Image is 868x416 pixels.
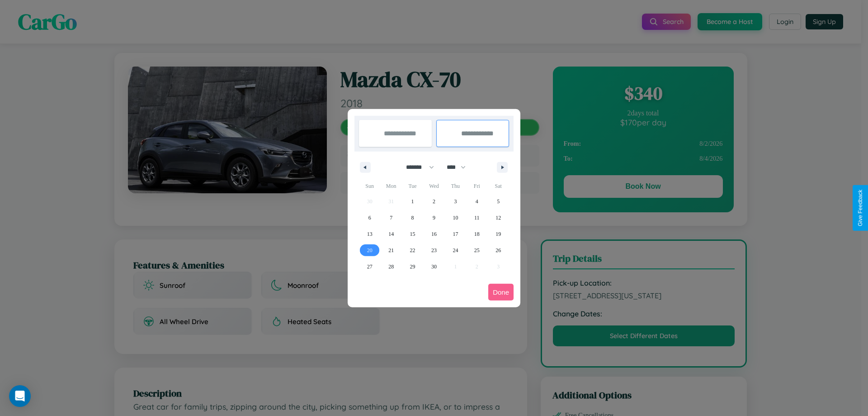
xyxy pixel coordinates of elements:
span: 24 [453,242,458,258]
button: 21 [380,242,401,258]
span: 27 [367,258,373,275]
span: 23 [431,242,437,258]
span: 19 [495,226,501,242]
span: 12 [495,210,501,226]
span: 9 [433,210,435,226]
span: 17 [453,226,458,242]
span: Sun [359,179,380,193]
button: 16 [423,226,444,242]
button: 26 [488,242,509,258]
span: 16 [431,226,437,242]
span: 21 [388,242,394,258]
span: Tue [402,179,423,193]
span: 6 [368,210,371,226]
button: 23 [423,242,444,258]
button: 17 [445,226,466,242]
span: Mon [380,179,401,193]
button: 13 [359,226,380,242]
span: 29 [410,258,415,275]
span: 28 [388,258,394,275]
div: Open Intercom Messenger [9,385,31,407]
span: 10 [453,210,458,226]
button: 6 [359,210,380,226]
button: 10 [445,210,466,226]
span: Wed [423,179,444,193]
span: 18 [474,226,480,242]
span: 14 [388,226,394,242]
button: 3 [445,193,466,210]
button: 1 [402,193,423,210]
button: 18 [466,226,487,242]
span: 22 [410,242,415,258]
button: 9 [423,210,444,226]
span: Fri [466,179,487,193]
span: 3 [454,193,457,210]
span: 4 [476,193,478,210]
span: 11 [474,210,480,226]
button: 24 [445,242,466,258]
span: 5 [497,193,500,210]
button: 5 [488,193,509,210]
button: 20 [359,242,380,258]
button: 19 [488,226,509,242]
button: 25 [466,242,487,258]
span: 30 [431,258,437,275]
button: 14 [380,226,401,242]
button: 7 [380,210,401,226]
button: 8 [402,210,423,226]
button: 28 [380,258,401,275]
span: 20 [367,242,373,258]
span: 26 [495,242,501,258]
span: Thu [445,179,466,193]
button: 22 [402,242,423,258]
span: 8 [411,210,414,226]
span: 7 [390,210,392,226]
button: 12 [488,210,509,226]
button: 11 [466,210,487,226]
span: 1 [411,193,414,210]
button: 2 [423,193,444,210]
span: 2 [433,193,435,210]
button: Done [488,284,514,301]
button: 27 [359,258,380,275]
span: 15 [410,226,415,242]
span: 13 [367,226,373,242]
button: 29 [402,258,423,275]
button: 30 [423,258,444,275]
button: 4 [466,193,487,210]
button: 15 [402,226,423,242]
div: Give Feedback [857,190,863,226]
span: Sat [488,179,509,193]
span: 25 [474,242,480,258]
